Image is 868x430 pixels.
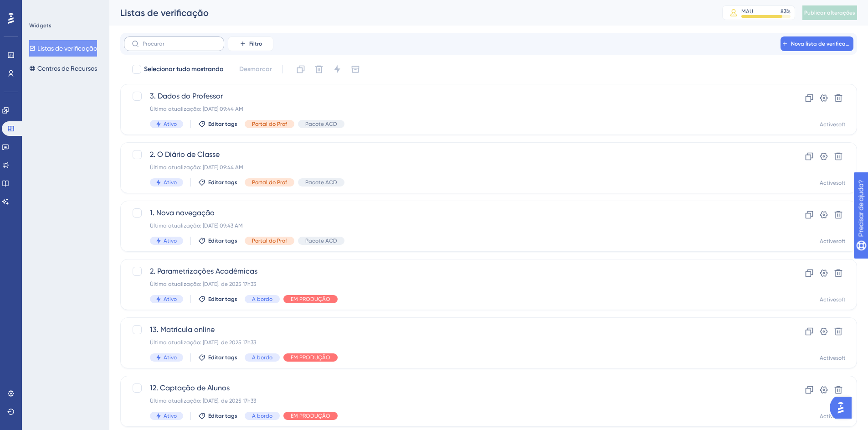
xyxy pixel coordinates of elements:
[29,40,97,57] button: Listas de verificação
[291,413,330,419] font: EM PRODUÇÃO
[37,65,97,72] font: Centros de Recursos
[198,295,237,303] button: Editar tags
[291,354,330,361] font: EM PRODUÇÃO
[228,36,273,51] button: Filtro
[164,121,177,127] font: Ativo
[291,296,330,302] font: EM PRODUÇÃO
[198,237,237,244] button: Editar tags
[781,36,853,51] button: Nova lista de verificação
[820,296,846,303] font: Activesoft
[820,180,846,186] font: Activesoft
[198,179,237,186] button: Editar tags
[198,120,237,128] button: Editar tags
[120,7,209,18] font: Listas de verificação
[252,179,287,186] font: Portal do Prof
[150,106,243,112] font: Última atualização: [DATE] 09:44 AM
[820,238,846,244] font: Activesoft
[208,121,237,127] font: Editar tags
[741,8,753,15] font: MAU
[252,354,272,361] font: A bordo
[252,238,287,244] font: Portal do Prof
[150,208,215,217] font: 1. Nova navegação
[830,394,857,421] iframe: Iniciador do Assistente de IA do UserGuiding
[150,267,257,275] font: 2. Parametrizações Acadêmicas
[208,179,237,186] font: Editar tags
[150,281,256,287] font: Última atualização: [DATE]. de 2025 17h33
[198,354,237,361] button: Editar tags
[150,92,223,100] font: 3. Dados do Professor
[150,164,243,171] font: Última atualização: [DATE] 09:44 AM
[164,354,177,361] font: Ativo
[29,60,97,77] button: Centros de Recursos
[804,10,855,16] font: Publicar alterações
[37,45,97,52] font: Listas de verificação
[21,4,78,11] font: Precisar de ajuda?
[791,41,856,47] font: Nova lista de verificação
[305,121,337,127] font: Pacote ACD
[781,8,786,15] font: 83
[235,61,277,78] button: Desmarcar
[208,354,237,361] font: Editar tags
[820,355,846,361] font: Activesoft
[249,41,262,47] font: Filtro
[252,296,272,302] font: A bordo
[143,41,216,47] input: Procurar
[144,65,223,73] font: Selecionar tudo mostrando
[802,5,857,20] button: Publicar alterações
[164,179,177,186] font: Ativo
[208,238,237,244] font: Editar tags
[305,238,337,244] font: Pacote ACD
[239,65,272,73] font: Desmarcar
[786,8,791,15] font: %
[164,413,177,419] font: Ativo
[29,22,51,29] font: Widgets
[150,383,230,392] font: 12. Captação de Alunos
[208,296,237,302] font: Editar tags
[820,121,846,128] font: Activesoft
[198,412,237,420] button: Editar tags
[252,413,272,419] font: A bordo
[820,413,846,420] font: Activesoft
[208,413,237,419] font: Editar tags
[164,238,177,244] font: Ativo
[150,223,243,229] font: Última atualização: [DATE] 09:43 AM
[150,398,256,404] font: Última atualização: [DATE]. de 2025 17h33
[150,339,256,346] font: Última atualização: [DATE]. de 2025 17h33
[305,179,337,186] font: Pacote ACD
[252,121,287,127] font: Portal do Prof
[164,296,177,302] font: Ativo
[150,150,220,159] font: 2. O Diário de Classe
[150,325,215,334] font: 13. Matrícula online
